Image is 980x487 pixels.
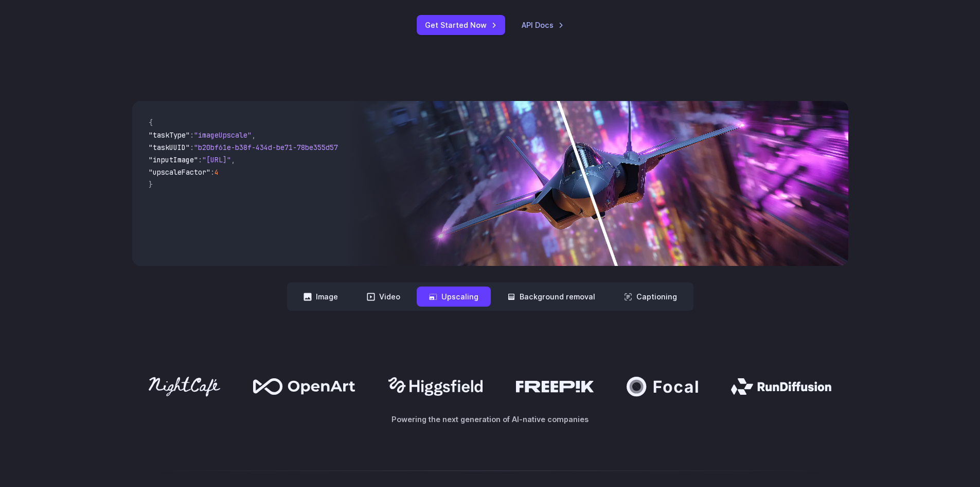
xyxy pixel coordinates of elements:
span: } [149,180,153,189]
button: Captioning [612,287,689,307]
button: Video [354,287,413,307]
span: "b20bf61e-b38f-434d-be71-78be355d5795" [194,143,350,152]
p: Powering the next generation of AI-native companies [132,413,848,425]
a: Get Started Now [417,15,505,35]
span: { [149,118,153,127]
span: , [231,155,235,164]
span: "taskType" [149,130,190,140]
span: "upscaleFactor" [149,167,210,177]
img: Futuristic stealth jet streaking through a neon-lit cityscape with glowing purple exhaust [347,101,848,266]
span: "taskUUID" [149,143,190,152]
span: "[URL]" [202,155,231,164]
span: : [198,155,202,164]
span: : [190,143,194,152]
button: Upscaling [417,287,491,307]
span: "inputImage" [149,155,198,164]
span: , [252,130,256,140]
a: API Docs [522,19,564,31]
button: Image [291,287,350,307]
button: Background removal [495,287,608,307]
span: 4 [215,167,219,177]
span: : [190,130,194,140]
span: "imageUpscale" [194,130,252,140]
span: : [210,167,215,177]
